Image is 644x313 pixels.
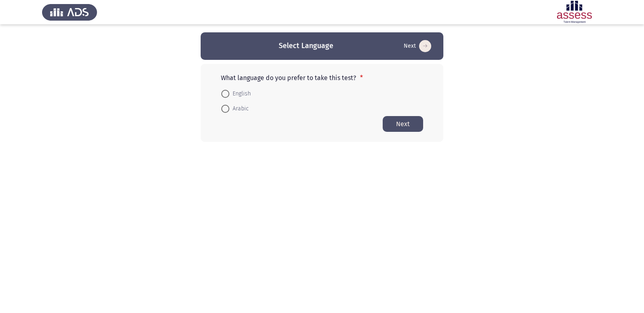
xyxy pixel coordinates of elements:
[221,74,423,82] p: What language do you prefer to take this test?
[229,104,249,114] span: Arabic
[42,1,97,23] img: Assess Talent Management logo
[401,40,434,53] button: Start assessment
[383,116,423,132] button: Start assessment
[279,41,333,51] h3: Select Language
[229,89,251,99] span: English
[547,1,602,23] img: Assessment logo of ASSESS Employability - EBI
